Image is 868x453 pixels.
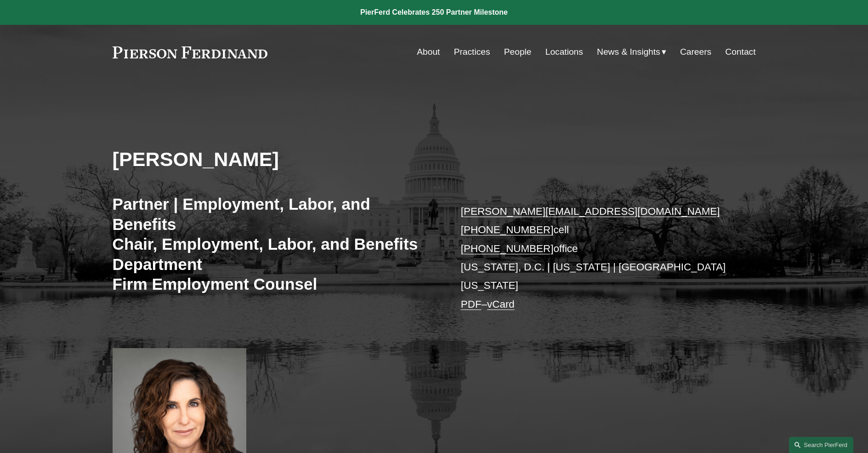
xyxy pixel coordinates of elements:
[597,43,666,61] a: folder dropdown
[487,298,515,310] a: vCard
[545,43,583,61] a: Locations
[113,194,434,294] h3: Partner | Employment, Labor, and Benefits Chair, Employment, Labor, and Benefits Department Firm ...
[597,44,660,60] span: News & Insights
[454,43,490,61] a: Practices
[789,437,853,453] a: Search this site
[461,202,729,314] p: cell office [US_STATE], D.C. | [US_STATE] | [GEOGRAPHIC_DATA][US_STATE] –
[417,43,440,61] a: About
[680,43,711,61] a: Careers
[461,298,482,310] a: PDF
[461,243,554,254] a: [PHONE_NUMBER]
[461,224,554,235] a: [PHONE_NUMBER]
[725,43,755,61] a: Contact
[113,147,434,171] h2: [PERSON_NAME]
[461,206,720,217] a: [PERSON_NAME][EMAIL_ADDRESS][DOMAIN_NAME]
[504,43,532,61] a: People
